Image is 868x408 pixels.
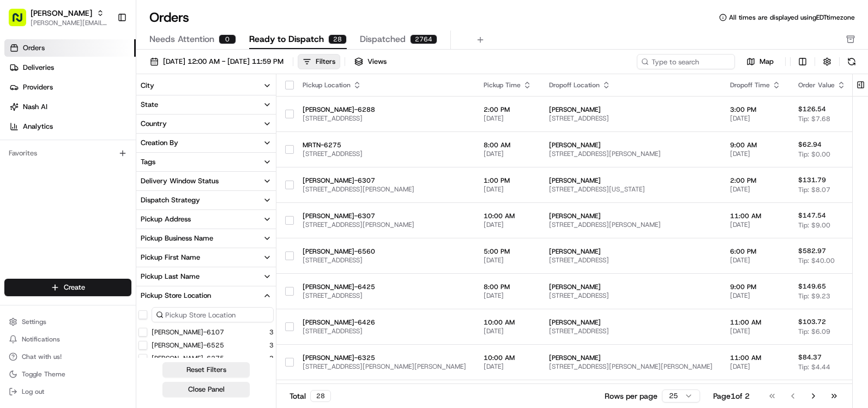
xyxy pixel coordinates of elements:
[798,81,846,89] div: Order Value
[303,283,466,291] span: [PERSON_NAME]-6425
[484,256,532,265] span: [DATE]
[4,79,136,96] a: Providers
[303,247,466,256] span: [PERSON_NAME]-6560
[22,335,60,344] span: Notifications
[484,176,532,185] span: 1:00 PM
[310,390,331,402] div: 28
[549,185,713,194] span: [STREET_ADDRESS][US_STATE]
[4,118,136,135] a: Analytics
[22,387,44,396] span: Log out
[152,341,224,350] label: [PERSON_NAME]-6525
[162,362,250,377] button: Reset Filters
[136,95,276,114] button: State
[136,115,276,133] button: Country
[4,332,131,347] button: Notifications
[22,352,62,361] span: Chat with us!
[4,145,131,162] div: Favorites
[484,353,532,362] span: 10:00 AM
[549,256,713,265] span: [STREET_ADDRESS]
[549,283,713,291] span: [PERSON_NAME]
[549,362,713,371] span: [STREET_ADDRESS][PERSON_NAME][PERSON_NAME]
[141,272,200,281] div: Pickup Last Name
[549,318,713,327] span: [PERSON_NAME]
[303,220,466,229] span: [STREET_ADDRESS][PERSON_NAME]
[798,363,830,371] span: Tip: $4.44
[4,98,136,116] a: Nash AI
[303,141,466,149] span: MRTN-6275
[605,391,658,401] p: Rows per page
[141,138,178,148] div: Creation By
[23,63,54,73] span: Deliveries
[730,283,781,291] span: 9:00 PM
[23,102,47,112] span: Nash AI
[730,256,781,265] span: [DATE]
[328,34,347,44] div: 28
[303,212,466,220] span: [PERSON_NAME]-6307
[4,4,113,31] button: [PERSON_NAME][PERSON_NAME][EMAIL_ADDRESS][PERSON_NAME][DOMAIN_NAME]
[31,19,108,27] button: [PERSON_NAME][EMAIL_ADDRESS][PERSON_NAME][DOMAIN_NAME]
[367,57,387,67] span: Views
[484,291,532,300] span: [DATE]
[739,55,781,68] button: Map
[798,247,826,255] span: $582.97
[269,354,274,363] span: 3
[141,176,219,186] div: Delivery Window Status
[4,279,131,296] button: Create
[798,353,822,362] span: $84.37
[729,13,855,22] span: All times are displayed using EDT timezone
[64,283,85,292] span: Create
[549,81,713,89] div: Dropoff Location
[798,185,830,194] span: Tip: $8.07
[136,172,276,190] button: Delivery Window Status
[316,57,335,67] div: Filters
[759,57,774,67] span: Map
[410,34,437,44] div: 2764
[303,176,466,185] span: [PERSON_NAME]-6307
[798,150,830,159] span: Tip: $0.00
[136,229,276,248] button: Pickup Business Name
[798,256,835,265] span: Tip: $40.00
[141,253,200,262] div: Pickup First Name
[730,212,781,220] span: 11:00 AM
[798,282,826,291] span: $149.65
[549,220,713,229] span: [STREET_ADDRESS][PERSON_NAME]
[23,82,53,92] span: Providers
[798,176,826,184] span: $131.79
[730,185,781,194] span: [DATE]
[730,105,781,114] span: 3:00 PM
[730,141,781,149] span: 9:00 AM
[844,54,859,69] button: Refresh
[730,353,781,362] span: 11:00 AM
[484,114,532,123] span: [DATE]
[549,141,713,149] span: [PERSON_NAME]
[303,256,466,265] span: [STREET_ADDRESS]
[22,370,65,379] span: Toggle Theme
[549,353,713,362] span: [PERSON_NAME]
[303,149,466,158] span: [STREET_ADDRESS]
[141,157,155,167] div: Tags
[141,81,154,91] div: City
[637,54,735,69] input: Type to search
[303,362,466,371] span: [STREET_ADDRESS][PERSON_NAME][PERSON_NAME]
[798,221,830,230] span: Tip: $9.00
[249,33,324,46] span: Ready to Dispatch
[149,9,189,26] h1: Orders
[798,140,822,149] span: $62.94
[484,81,532,89] div: Pickup Time
[798,292,830,301] span: Tip: $9.23
[484,362,532,371] span: [DATE]
[4,39,136,57] a: Orders
[303,185,466,194] span: [STREET_ADDRESS][PERSON_NAME]
[484,247,532,256] span: 5:00 PM
[162,382,250,397] button: Close Panel
[349,54,391,69] button: Views
[141,233,213,243] div: Pickup Business Name
[549,149,713,158] span: [STREET_ADDRESS][PERSON_NAME]
[484,141,532,149] span: 8:00 AM
[730,81,781,89] div: Dropoff Time
[31,8,92,19] span: [PERSON_NAME]
[141,195,200,205] div: Dispatch Strategy
[136,153,276,171] button: Tags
